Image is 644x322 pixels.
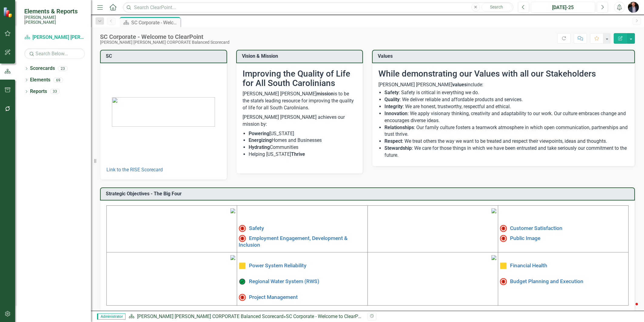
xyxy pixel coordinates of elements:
[384,90,399,95] strong: Safety
[491,255,496,260] img: mceclip4.png
[628,2,639,13] img: Chris Amodeo
[249,278,319,284] a: Regional Water System (RWS)
[239,278,246,285] img: On Target
[249,225,264,231] a: Safety
[384,104,403,109] strong: Integrity
[243,91,357,113] p: [PERSON_NAME] [PERSON_NAME] is to be the state’s leading resource for improving the quality of li...
[384,138,402,144] strong: Respect
[24,15,85,25] small: [PERSON_NAME] [PERSON_NAME]
[239,294,246,301] img: Not Meeting Target
[286,313,366,319] div: SC Corporate - Welcome to ClearPoint
[378,81,629,88] p: [PERSON_NAME] [PERSON_NAME] include:
[378,53,631,59] h3: Values
[384,124,629,138] li: : Our family culture fosters a teamwork atmosphere in which open communication, partnerships and ...
[249,151,357,158] li: Helping [US_STATE]
[137,313,283,319] a: [PERSON_NAME] [PERSON_NAME] CORPORATE Balanced Scorecard
[30,88,47,95] a: Reports
[230,255,235,260] img: mceclip3%20v3.png
[53,77,63,83] div: 69
[378,69,629,79] h2: While demonstrating our Values with all our Stakeholders
[510,235,540,241] a: Public Image
[239,262,246,269] img: Caution
[243,69,357,88] h2: Improving the Quality of Life for All South Carolinians
[249,137,272,143] strong: Energizing
[30,77,50,84] a: Elements
[249,130,357,137] li: [US_STATE]
[230,208,235,213] img: mceclip1%20v4.png
[249,144,357,151] li: Communities
[131,19,179,26] div: SC Corporate - Welcome to ClearPoint
[384,103,629,110] li: : We are honest, trustworthy, respectful and ethical.
[106,53,223,59] h3: SC
[249,137,357,144] li: Homes and Businesses
[481,3,512,12] button: Search
[490,5,503,9] span: Search
[533,4,593,11] div: [DATE]-25
[510,262,547,269] a: Financial Health
[242,53,360,59] h3: Vision & Mission
[384,138,629,145] li: : We treat others the way we want to be treated and respect their viewpoints, ideas and thoughts.
[384,96,629,103] li: : We deliver reliable and affordable products and services.
[384,110,629,124] li: : We apply visionary thinking, creativity and adaptability to our work. Our culture embraces chan...
[384,111,408,116] strong: Innovation
[50,89,60,94] div: 33
[500,262,507,269] img: Caution
[452,82,467,87] strong: values
[510,225,562,231] a: Customer Satisfaction
[243,113,357,129] p: [PERSON_NAME] [PERSON_NAME] achieves our mission by:
[249,262,307,269] a: Power System Reliability
[249,294,298,300] a: Project Management
[291,151,305,157] strong: Thrive
[3,7,14,18] img: ClearPoint Strategy
[491,208,496,213] img: mceclip2%20v3.png
[531,2,595,13] button: [DATE]-25
[384,89,629,96] li: : Safety is critical in everything we do.
[129,313,363,320] div: »
[384,145,629,159] li: : We care for those things in which we have been entrusted and take seriously our commitment to t...
[249,131,269,136] strong: Powering
[24,34,85,41] a: [PERSON_NAME] [PERSON_NAME] CORPORATE Balanced Scorecard
[500,225,507,232] img: High Alert
[100,33,230,40] div: SC Corporate - Welcome to ClearPoint
[106,191,631,197] h3: Strategic Objectives - The Big Four
[58,66,68,71] div: 23
[239,235,347,248] a: Employment Engagement, Development & Inclusion
[24,8,85,15] span: Elements & Reports
[510,278,583,284] a: Budget Planning and Execution
[384,125,414,130] strong: Relationships
[623,301,638,316] iframe: Intercom live chat
[249,144,270,150] strong: Hydrating
[100,40,230,45] div: [PERSON_NAME] [PERSON_NAME] CORPORATE Balanced Scorecard
[30,65,55,72] a: Scorecards
[97,313,126,320] span: Administrator
[123,2,513,13] input: Search ClearPoint...
[24,48,85,59] input: Search Below...
[239,235,246,242] img: Not Meeting Target
[106,167,163,173] a: Link to the RISE Scorecard
[500,278,507,285] img: Not Meeting Target
[500,235,507,242] img: Not Meeting Target
[384,145,412,151] strong: Stewardship
[384,97,400,102] strong: Quality
[239,225,246,232] img: High Alert
[317,91,334,97] strong: mission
